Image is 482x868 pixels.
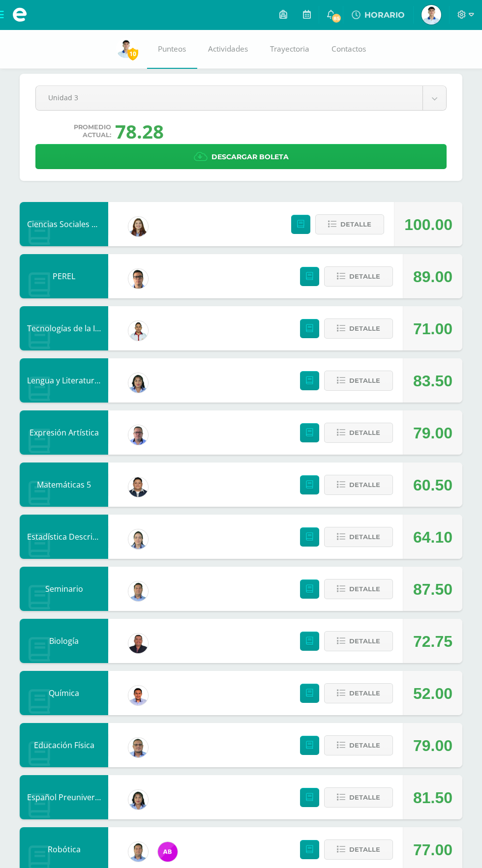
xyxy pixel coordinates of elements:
span: Punteos [158,44,186,54]
span: Detalle [349,632,380,650]
button: Detalle [315,214,384,234]
div: 89.00 [413,255,452,299]
img: 26b32a793cf393e8c14c67795abc6c50.png [128,634,148,653]
span: Detalle [349,372,380,390]
div: PEREL [20,254,108,298]
div: 78.28 [115,118,164,144]
button: Detalle [324,839,393,860]
a: Descargar boleta [35,144,447,169]
div: Lengua y Literatura 5 [20,358,108,403]
div: Educación Física [20,723,108,767]
span: Detalle [349,528,380,546]
span: Unidad 3 [48,86,410,109]
button: Detalle [324,787,393,808]
button: Detalle [324,735,393,755]
div: 83.50 [413,359,452,403]
img: 96f6bbda1387384c5bcdf3c6c043ccf6.png [116,38,136,58]
span: Trayectoria [270,44,309,54]
img: 7b62136f9b4858312d6e1286188a04bf.png [128,269,148,289]
img: 7d6a89eaefe303c7f494a11f338f7e72.png [128,581,148,601]
div: Matemáticas 5 [20,463,108,507]
span: Actividades [208,44,248,54]
span: Detalle [349,267,380,286]
div: 72.75 [413,619,452,664]
button: Detalle [324,527,393,547]
a: Contactos [321,29,377,69]
img: 70cb7eb60b8f550c2f33c1bb3b1b05b9.png [128,686,148,705]
button: Detalle [324,683,393,703]
div: Tecnologías de la Información y Comunicación 5 [20,306,108,350]
img: 13b0349025a0e0de4e66ee4ed905f431.png [128,425,148,445]
div: Ciencias Sociales y Formación Ciudadana 5 [20,202,108,246]
div: 60.50 [413,463,452,507]
span: Detalle [349,736,380,754]
span: Promedio actual: [74,123,111,139]
span: Detalle [349,840,380,859]
img: 9d377caae0ea79d9f2233f751503500a.png [128,217,148,236]
img: f902e38f6c2034015b0cb4cda7b0c891.png [128,790,148,810]
button: Detalle [324,266,393,287]
button: Detalle [324,318,393,339]
img: f902e38f6c2034015b0cb4cda7b0c891.png [128,373,148,393]
div: Seminario [20,567,108,611]
div: 81.50 [413,776,452,820]
img: cdd5a179f6cd94f9dc1b5064bcc2680a.png [158,842,178,862]
div: 71.00 [413,307,452,351]
img: 7d6a89eaefe303c7f494a11f338f7e72.png [128,842,148,862]
div: Español Preuniversitario [20,775,108,819]
img: 96f6bbda1387384c5bcdf3c6c043ccf6.png [422,5,441,25]
button: Detalle [324,475,393,495]
img: 2b8a8d37dfce9e9e6e54bdeb0b7e5ca7.png [128,738,148,757]
div: 87.50 [413,567,452,611]
button: Detalle [324,579,393,599]
span: Detalle [349,788,380,807]
div: Estadística Descriptiva [20,515,108,559]
span: 85 [331,13,342,24]
div: 52.00 [413,671,452,716]
div: 79.00 [413,411,452,455]
div: 79.00 [413,723,452,768]
span: Contactos [331,44,366,54]
a: Unidad 3 [36,86,446,110]
span: Detalle [340,215,371,233]
span: Detalle [349,319,380,338]
span: 10 [127,48,138,60]
span: Descargar boleta [211,145,289,169]
img: d947e860bee2cfd18864362c840b1d10.png [128,477,148,497]
div: Expresión Artística [20,410,108,455]
img: 2c9694ff7bfac5f5943f65b81010a575.png [128,321,148,341]
span: Detalle [349,424,380,442]
a: Actividades [197,29,259,69]
button: Detalle [324,631,393,651]
div: 100.00 [404,203,452,247]
div: 64.10 [413,515,452,559]
div: Química [20,671,108,715]
button: Detalle [324,371,393,391]
span: Detalle [349,476,380,494]
span: HORARIO [364,10,405,20]
img: 564a5008c949b7a933dbd60b14cd9c11.png [128,529,148,549]
span: Detalle [349,684,380,702]
a: Trayectoria [259,29,321,69]
button: Detalle [324,423,393,443]
span: Detalle [349,580,380,598]
a: Punteos [147,29,197,69]
div: Biología [20,619,108,663]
